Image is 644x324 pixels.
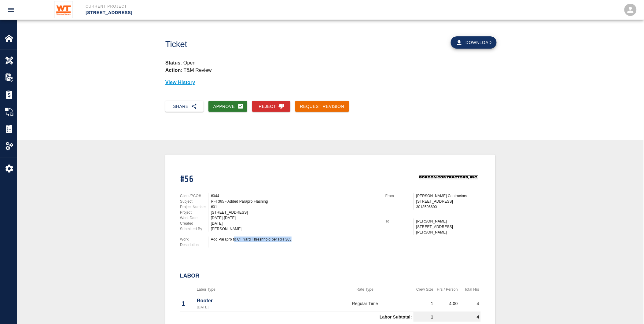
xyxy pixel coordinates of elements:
[180,273,481,279] h2: Labor
[165,68,181,73] strong: Action
[180,215,208,221] p: Work Date
[208,101,247,112] button: Approve
[165,39,356,50] h1: Ticket
[165,60,181,65] strong: Status
[252,101,290,112] button: Reject
[416,169,481,186] img: Gordon Contractors
[435,295,459,312] td: 4.00
[451,36,497,49] button: Download
[180,312,414,322] td: Labor Subtotal:
[195,284,317,295] th: Labor Type
[416,204,481,210] p: 3013506600
[211,210,378,215] div: [STREET_ADDRESS]
[416,224,481,235] p: [STREET_ADDRESS][PERSON_NAME]
[86,9,355,16] p: [STREET_ADDRESS]
[54,1,73,18] img: Whiting-Turner
[414,284,435,295] th: Crew Size
[435,312,481,322] td: 4
[211,226,378,232] div: [PERSON_NAME]
[180,193,208,199] p: Client/PCO#
[86,4,355,9] p: Current Project
[197,297,315,304] p: Roofer
[414,312,435,322] td: 1
[180,237,208,248] p: Work Description
[180,226,208,232] p: Submitted By
[182,299,194,308] p: 1
[165,79,495,86] p: View History
[180,210,208,215] p: Project
[416,193,481,199] p: [PERSON_NAME] Contractors
[416,199,481,204] p: [STREET_ADDRESS]
[459,284,481,295] th: Total Hrs
[180,174,378,184] h1: #56
[317,295,414,312] td: Regular Time
[459,295,481,312] td: 4
[4,2,18,17] button: open drawer
[165,59,495,67] p: : Open
[211,204,378,210] div: #01
[165,101,204,112] button: Share
[385,193,414,199] p: From
[165,68,212,73] p: : T&M Review
[197,304,315,310] p: [DATE]
[211,237,378,242] div: Add Parapro to CT Yard Threshhold per RFI 365
[211,221,378,226] div: [DATE]
[180,199,208,204] p: Subject
[211,193,378,199] div: #044
[295,101,349,112] button: Request Revision
[435,284,459,295] th: Hrs / Person
[416,219,481,224] p: [PERSON_NAME]
[385,219,414,224] p: To
[414,295,435,312] td: 1
[317,284,414,295] th: Rate Type
[180,221,208,226] p: Created
[211,215,378,221] div: [DATE]-[DATE]
[613,295,644,324] iframe: Chat Widget
[180,204,208,210] p: Project Number
[211,199,378,204] div: RFI 365 - Added Parapro Flashing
